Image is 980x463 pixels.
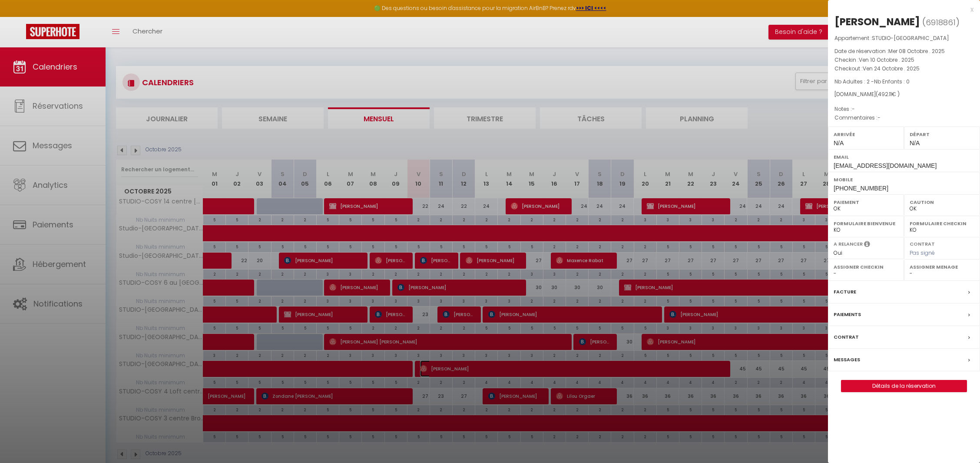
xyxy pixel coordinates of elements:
[834,310,861,319] label: Paiements
[888,47,945,55] span: Mer 08 Octobre . 2025
[834,240,863,248] label: A relancer
[834,105,973,113] p: Notes :
[834,333,859,342] label: Contrat
[910,140,920,147] span: N/A
[834,34,973,43] p: Appartement :
[878,90,892,98] span: 492.11
[863,65,920,72] span: Ven 24 Octobre . 2025
[834,15,920,29] div: [PERSON_NAME]
[834,130,898,139] label: Arrivée
[877,114,881,121] span: -
[910,263,974,271] label: Assigner Menage
[828,4,973,15] div: x
[841,380,967,392] a: Détails de la réservation
[910,219,974,228] label: Formulaire Checkin
[926,17,956,28] span: 6918861
[834,175,974,184] label: Mobile
[834,263,898,271] label: Assigner Checkin
[834,113,973,122] p: Commentaires :
[910,130,974,139] label: Départ
[834,153,974,161] label: Email
[834,90,973,99] div: [DOMAIN_NAME]
[841,380,967,392] button: Détails de la réservation
[834,198,898,207] label: Paiement
[834,219,898,228] label: Formulaire Bienvenue
[834,78,910,85] span: Nb Adultes : 2 -
[834,355,860,364] label: Messages
[834,287,856,296] label: Facture
[864,240,870,250] i: Sélectionner OUI si vous souhaiter envoyer les séquences de messages post-checkout
[859,56,914,63] span: Ven 10 Octobre . 2025
[922,16,960,28] span: ( )
[910,240,935,246] label: Contrat
[876,90,900,98] span: ( € )
[852,105,855,113] span: -
[834,47,973,56] p: Date de réservation :
[834,64,973,73] p: Checkout :
[834,162,937,169] span: [EMAIL_ADDRESS][DOMAIN_NAME]
[910,249,935,256] span: Pas signé
[834,56,973,64] p: Checkin :
[872,34,949,42] span: STUDIO-[GEOGRAPHIC_DATA]
[874,78,910,85] span: Nb Enfants : 0
[834,185,888,192] span: [PHONE_NUMBER]
[910,198,974,207] label: Caution
[834,140,844,147] span: N/A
